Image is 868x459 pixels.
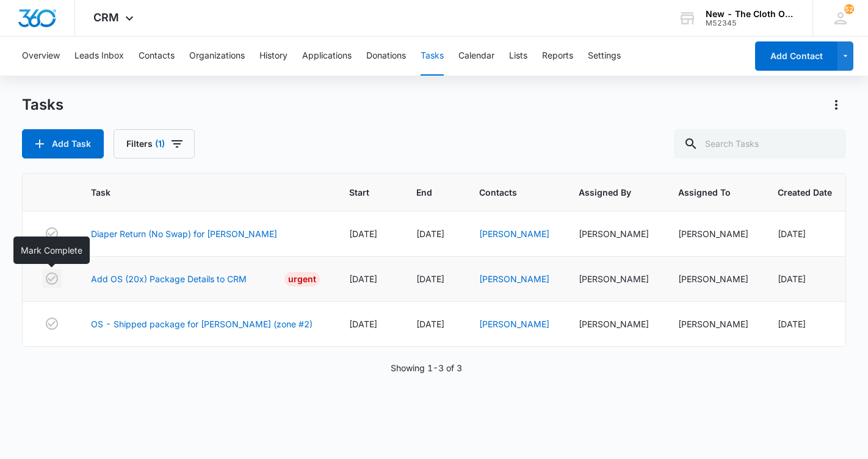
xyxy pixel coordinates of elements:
[706,9,795,19] div: account name
[579,227,649,240] div: [PERSON_NAME]
[22,129,104,158] button: Add Task
[479,186,532,199] span: Contacts
[706,19,795,27] div: account id
[13,237,90,264] div: Mark Complete
[479,319,549,329] a: [PERSON_NAME]
[416,186,432,199] span: End
[844,4,854,14] div: notifications count
[349,186,369,199] span: Start
[542,37,573,76] button: Reports
[674,129,846,158] input: Search Tasks
[349,319,377,329] span: [DATE]
[416,229,444,239] span: [DATE]
[778,186,832,199] span: Created Date
[91,272,247,285] a: Add OS (20x) Package Details to CRM
[189,37,245,76] button: Organizations
[421,37,444,76] button: Tasks
[139,37,175,76] button: Contacts
[91,227,277,240] a: Diaper Return (No Swap) for [PERSON_NAME]
[155,140,165,148] span: (1)
[416,319,444,329] span: [DATE]
[844,4,854,14] span: 52
[479,274,549,284] a: [PERSON_NAME]
[114,129,195,158] button: Filters(1)
[479,229,549,239] a: [PERSON_NAME]
[509,37,527,76] button: Lists
[678,227,748,240] div: [PERSON_NAME]
[458,37,494,76] button: Calendar
[755,41,837,71] button: Add Contact
[391,361,462,374] p: Showing 1-3 of 3
[678,318,748,330] div: [PERSON_NAME]
[678,272,748,285] div: [PERSON_NAME]
[91,318,313,330] a: OS - Shipped package for [PERSON_NAME] (zone #2)
[22,96,63,114] h1: Tasks
[366,37,406,76] button: Donations
[588,37,621,76] button: Settings
[778,229,806,239] span: [DATE]
[74,37,124,76] button: Leads Inbox
[302,37,352,76] button: Applications
[22,37,60,76] button: Overview
[416,274,444,284] span: [DATE]
[678,186,731,199] span: Assigned To
[259,37,288,76] button: History
[826,95,846,115] button: Actions
[579,186,631,199] span: Assigned By
[91,186,302,199] span: Task
[579,272,649,285] div: [PERSON_NAME]
[778,319,806,329] span: [DATE]
[349,274,377,284] span: [DATE]
[93,11,119,24] span: CRM
[778,274,806,284] span: [DATE]
[349,229,377,239] span: [DATE]
[579,318,649,330] div: [PERSON_NAME]
[284,272,320,286] div: Urgent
